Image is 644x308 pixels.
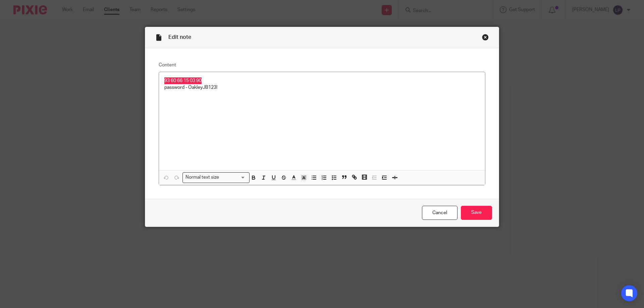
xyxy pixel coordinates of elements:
input: Save [461,206,492,220]
p: 93 60 66 15 03 90 [164,77,480,84]
span: Edit note [168,35,191,40]
a: Cancel [422,206,458,220]
div: Search for option [182,172,250,183]
span: Normal text size [184,174,221,181]
label: Content [159,62,485,68]
div: Close this dialog window [482,34,489,41]
input: Search for option [221,174,246,181]
p: password - OakleyJB123! [164,84,480,91]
